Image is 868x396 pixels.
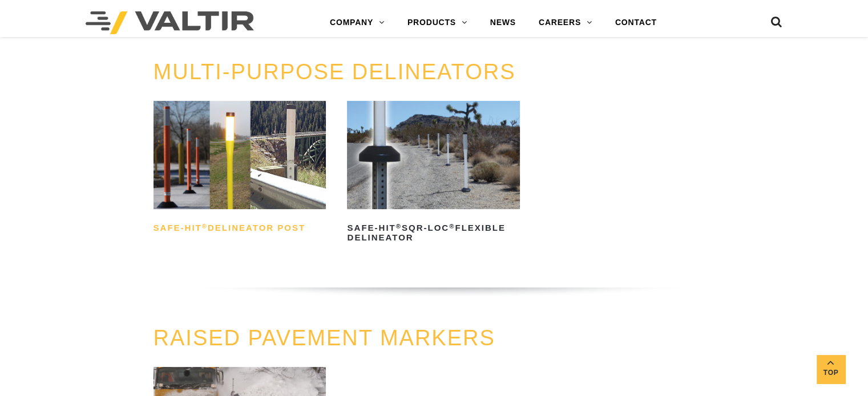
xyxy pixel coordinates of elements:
a: CAREERS [527,11,604,34]
h2: Safe-Hit SQR-LOC Flexible Delineator [347,219,520,247]
a: Safe-Hit®Delineator Post [154,101,326,237]
img: Valtir [86,11,254,34]
a: MULTI-PURPOSE DELINEATORS [154,60,516,84]
sup: ® [396,223,402,230]
a: Top [817,355,845,383]
h2: Safe-Hit Delineator Post [154,219,326,238]
a: NEWS [479,11,527,34]
a: Safe-Hit®SQR-LOC®Flexible Delineator [347,101,520,246]
a: CONTACT [604,11,668,34]
span: Top [817,366,845,379]
sup: ® [202,223,208,230]
a: PRODUCTS [396,11,479,34]
a: RAISED PAVEMENT MARKERS [154,326,495,350]
sup: ® [449,223,455,230]
a: COMPANY [318,11,396,34]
